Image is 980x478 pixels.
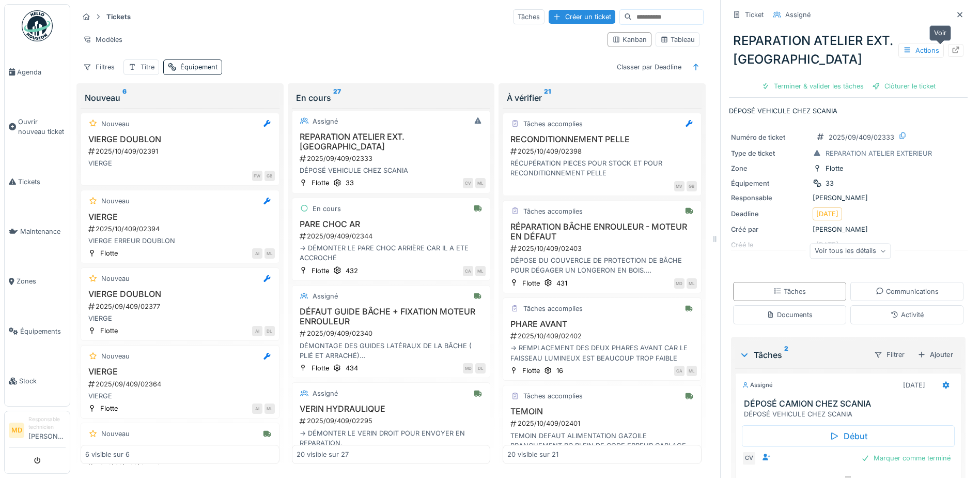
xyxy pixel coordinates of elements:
div: CA [674,366,685,376]
div: FW [252,171,262,181]
div: Assigné [313,116,338,126]
div: MD [674,278,685,289]
sup: 27 [333,92,341,104]
h3: PARE CHOC AR [297,219,486,229]
div: [DATE] [903,380,925,390]
div: Modèles [79,32,127,47]
div: Activité [891,310,924,320]
div: AI [252,404,262,414]
div: En cours [296,92,487,104]
div: Filtrer [869,347,909,362]
div: Créé par [731,225,808,234]
div: DÉPOSÉ VEHICULE CHEZ SCANIA [297,166,486,175]
div: Équipement [180,62,217,72]
div: GB [265,171,275,181]
a: MD Responsable technicien[PERSON_NAME] [9,415,66,448]
div: Flotte [100,326,118,336]
div: ML [475,266,486,276]
div: VIERGE [85,313,275,323]
h3: VIERGE [85,367,275,377]
div: Ticket [745,10,764,20]
div: 6 visible sur 6 [85,450,130,459]
div: -> REMPLACEMENT DES DEUX PHARES AVANT CAR LE FAISSEAU LUMINEUX EST BEAUCOUP TROP FAIBLE [507,343,697,363]
a: Stock [5,356,70,406]
div: Flotte [826,163,843,173]
div: [PERSON_NAME] [731,193,966,203]
strong: Tickets [102,12,135,22]
div: Flotte [312,363,329,373]
span: Ouvrir nouveau ticket [18,117,66,137]
div: AI [252,248,262,259]
div: Tâches accomplies [523,206,583,216]
div: Nouveau [101,119,130,129]
div: [PERSON_NAME] [731,225,966,234]
div: Zone [731,163,808,173]
div: Actions [898,43,944,58]
h3: VERIN HYDRAULIQUE [297,404,486,414]
div: DL [475,363,486,374]
div: -> DÉMONTER LE VERIN DROIT POUR ENVOYER EN REPARATION. [297,428,486,448]
span: Stock [19,376,66,386]
div: DÉPOSÉ VEHICULE CHEZ SCANIA [744,409,957,419]
div: CV [742,451,756,466]
h3: VIERGE DOUBLON [85,289,275,299]
div: 2025/10/409/02394 [87,224,275,234]
div: 431 [556,278,567,288]
a: Zones [5,257,70,306]
h3: REPARATION ATELIER EXT. [GEOGRAPHIC_DATA] [297,132,486,152]
div: ML [265,404,275,414]
div: 2025/09/409/02295 [299,416,486,426]
div: Numéro de ticket [731,132,808,142]
div: Terminer & valider les tâches [757,79,868,93]
div: Assigné [313,291,338,301]
div: Titre [141,62,154,72]
div: Flotte [100,404,118,413]
div: REPARATION ATELIER EXT. [GEOGRAPHIC_DATA] [729,27,968,73]
div: 2025/09/409/02364 [87,379,275,389]
span: Tickets [18,177,66,187]
div: GB [687,181,697,191]
h3: VIERGE [85,212,275,222]
div: VIERGE [85,391,275,401]
div: Type de ticket [731,148,808,158]
div: Tableau [660,35,695,44]
li: MD [9,423,24,438]
div: TEMOIN DEFAUT ALIMENTATION GAZOILE BRANCHEMENT PC PLEIN DE CODE ERREUR CABLAGE A REMPLACÉ CHEZ LENS [507,431,697,451]
h3: RÉPARATION BÂCHE ENROULEUR - MOTEUR EN DÉFAUT [507,222,697,242]
div: Flotte [312,178,329,188]
div: Flotte [312,266,329,276]
sup: 21 [544,92,551,104]
div: Tâches [773,287,806,296]
div: Ajouter [913,348,957,362]
div: DL [265,326,275,336]
div: Tâches [513,9,545,24]
div: À vérifier [507,92,697,104]
img: Badge_color-CXgf-gQk.svg [22,10,53,41]
div: 20 visible sur 27 [297,450,349,459]
div: Deadline [731,209,808,219]
div: Équipement [731,178,808,188]
div: 20 visible sur 21 [507,450,558,459]
div: DÉMONTAGE DES GUIDES LATÉRAUX DE LA BÂCHE ( PLIÉ ET ARRACHÉ) FIXATION DU MOTEUR ABSENTE -> PREVOI... [297,341,486,361]
div: Flotte [522,366,540,376]
h3: VIERGE DOUBLON [85,135,275,144]
div: Tâches accomplies [523,304,583,313]
div: Tâches accomplies [523,391,583,401]
div: 434 [346,363,358,373]
div: 2025/10/409/02403 [509,244,697,253]
div: Assigné [785,10,811,20]
h3: DÉFAUT GUIDE BÂCHE + FIXATION MOTEUR ENROULEUR [297,307,486,326]
div: 2025/09/409/02340 [299,328,486,338]
div: 2025/09/409/02333 [299,154,486,163]
div: Nouveau [101,429,130,439]
a: Équipements [5,306,70,356]
div: MV [674,181,685,191]
div: Marquer comme terminé [857,451,955,465]
h3: DÉPOSÉ CAMION CHEZ SCANIA [744,399,957,409]
div: VIERGE [85,158,275,168]
div: 2025/09/409/02344 [299,231,486,241]
div: ML [687,366,697,376]
div: ML [475,178,486,188]
div: 2025/09/409/02333 [829,132,894,142]
span: Maintenance [20,227,66,236]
